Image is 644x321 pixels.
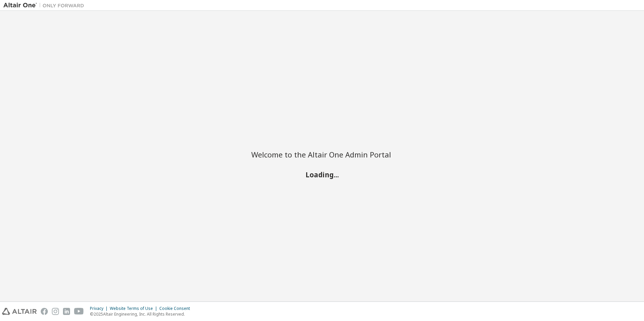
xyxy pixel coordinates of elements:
[110,306,159,311] div: Website Terms of Use
[74,308,84,315] img: youtube.svg
[90,311,194,317] p: © 2025 Altair Engineering, Inc. All Rights Reserved.
[52,308,59,315] img: instagram.svg
[90,306,110,311] div: Privacy
[63,308,70,315] img: linkedin.svg
[251,170,393,179] h2: Loading...
[41,308,48,315] img: facebook.svg
[159,306,194,311] div: Cookie Consent
[251,150,393,159] h2: Welcome to the Altair One Admin Portal
[3,2,88,9] img: Altair One
[2,308,37,315] img: altair_logo.svg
